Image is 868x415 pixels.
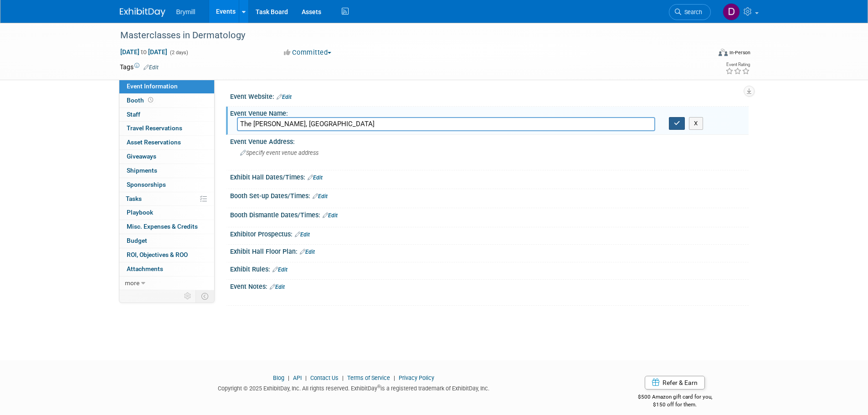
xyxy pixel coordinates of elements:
a: Playbook [119,206,214,220]
a: ROI, Objectives & ROO [119,248,214,262]
div: In-Person [729,49,750,56]
span: Attachments [127,265,163,272]
a: Asset Reservations [119,136,214,149]
div: Event Venue Address: [230,135,749,146]
a: Edit [300,249,315,255]
span: ROI, Objectives & ROO [127,251,188,258]
a: Terms of Service [347,374,390,381]
img: Delaney Bryne [723,3,740,20]
td: Tags [120,62,159,72]
a: Attachments [119,262,214,276]
div: Copyright © 2025 ExhibitDay, Inc. All rights reserved. ExhibitDay is a registered trademark of Ex... [120,382,588,393]
button: Committed [281,48,335,57]
span: (2 days) [169,50,188,56]
span: Playbook [127,209,153,216]
span: Specify event venue address [240,149,318,156]
span: | [303,374,309,381]
a: Staff [119,108,214,122]
span: Staff [127,111,140,118]
a: Travel Reservations [119,122,214,135]
span: | [340,374,346,381]
div: Event Notes: [230,280,749,292]
span: Giveaways [127,153,156,160]
td: Personalize Event Tab Strip [180,290,196,302]
a: Giveaways [119,150,214,164]
div: $150 off for them. [601,401,749,409]
span: to [139,48,148,56]
a: Edit [323,212,338,219]
a: Booth [119,94,214,108]
sup: ® [377,384,380,389]
img: ExhibitDay [120,8,165,17]
a: Edit [277,94,292,100]
a: Budget [119,234,214,248]
div: Booth Set-up Dates/Times: [230,189,749,201]
span: Sponsorships [127,181,166,188]
span: Tasks [126,195,142,202]
span: Booth not reserved yet [146,97,155,103]
span: Search [681,9,702,15]
span: Event Information [127,82,178,90]
div: Event Format [657,47,751,61]
div: Masterclasses in Dermatology [117,27,697,44]
a: Refer & Earn [645,376,705,389]
div: Exhibit Rules: [230,262,749,274]
div: Exhibitor Prospectus: [230,227,749,239]
span: Misc. Expenses & Credits [127,223,198,230]
a: Event Information [119,80,214,93]
a: Shipments [119,164,214,178]
div: Event Venue Name: [230,107,749,118]
img: Format-Inperson.png [719,49,728,56]
a: Blog [273,374,284,381]
a: Edit [270,284,285,290]
a: Contact Us [310,374,339,381]
div: Event Website: [230,90,749,102]
a: Misc. Expenses & Credits [119,220,214,234]
span: Booth [127,97,155,104]
span: | [391,374,397,381]
span: Asset Reservations [127,138,181,146]
a: API [293,374,302,381]
span: more [125,279,139,287]
span: Shipments [127,167,157,174]
span: Budget [127,237,147,244]
a: Search [669,4,711,20]
div: $500 Amazon gift card for you, [601,387,749,408]
span: | [286,374,292,381]
a: Edit [144,64,159,71]
a: Edit [308,174,323,181]
a: more [119,277,214,290]
a: Edit [272,266,288,273]
div: Exhibit Hall Dates/Times: [230,170,749,182]
a: Privacy Policy [399,374,434,381]
span: [DATE] [DATE] [120,48,168,56]
a: Tasks [119,192,214,206]
a: Sponsorships [119,178,214,192]
div: Event Rating [725,62,750,67]
a: Edit [295,231,310,238]
span: Brymill [176,8,195,15]
div: Exhibit Hall Floor Plan: [230,245,749,256]
div: Booth Dismantle Dates/Times: [230,208,749,220]
button: X [689,117,703,130]
td: Toggle Event Tabs [195,290,214,302]
span: Travel Reservations [127,124,182,132]
a: Edit [313,193,328,200]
